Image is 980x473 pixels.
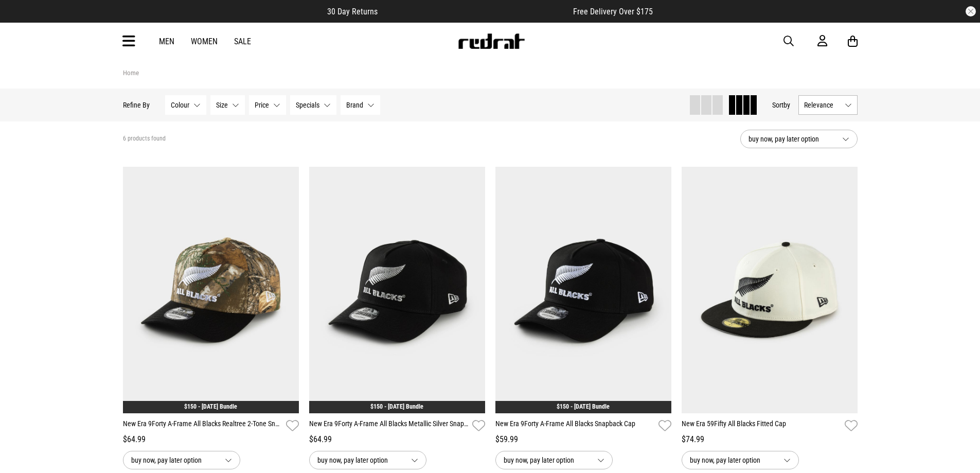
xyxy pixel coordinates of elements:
a: Home [123,69,139,77]
a: Men [159,37,174,46]
button: Sortby [772,99,790,111]
img: New Era 59fifty All Blacks Fitted Cap in Multi [682,167,858,413]
div: $74.99 [682,433,858,446]
a: New Era 9Forty A-Frame All Blacks Snapback Cap [495,418,654,433]
a: New Era 59Fifty All Blacks Fitted Cap [682,418,841,433]
span: Relevance [804,101,841,109]
img: New Era 9forty A-frame All Blacks Metallic Silver Snapback Cap in Black [309,167,485,413]
button: buy now, pay later option [495,451,613,469]
button: Colour [165,95,206,115]
button: Relevance [798,95,858,115]
span: Price [255,101,269,109]
div: $59.99 [495,433,671,446]
iframe: Customer reviews powered by Trustpilot [398,6,553,16]
span: buy now, pay later option [749,133,834,145]
button: buy now, pay later option [123,451,240,469]
span: Free Delivery Over $175 [573,7,653,16]
a: New Era 9Forty A-Frame All Blacks Realtree 2-Tone Snapback Cap [123,418,282,433]
span: Size [216,101,228,109]
img: Redrat logo [457,33,525,49]
a: $150 - [DATE] Bundle [370,403,423,410]
a: Women [191,37,218,46]
span: buy now, pay later option [131,454,217,466]
span: Brand [346,101,363,109]
span: buy now, pay later option [317,454,403,466]
span: Specials [296,101,319,109]
button: buy now, pay later option [682,451,799,469]
span: 30 Day Returns [327,7,378,16]
img: New Era 9forty A-frame All Blacks Snapback Cap in Black [495,167,671,413]
span: buy now, pay later option [504,454,589,466]
button: buy now, pay later option [309,451,426,469]
span: by [783,101,790,109]
button: Brand [341,95,380,115]
div: $64.99 [309,433,485,446]
a: New Era 9Forty A-Frame All Blacks Metallic Silver Snapback Cap [309,418,468,433]
button: Size [210,95,245,115]
a: Sale [234,37,251,46]
p: Refine By [123,101,150,109]
span: buy now, pay later option [690,454,775,466]
img: New Era 9forty A-frame All Blacks Realtree 2-tone Snapback Cap in Multi [123,167,299,413]
button: buy now, pay later option [740,130,858,148]
span: 6 products found [123,135,166,143]
div: $64.99 [123,433,299,446]
button: Price [249,95,286,115]
a: $150 - [DATE] Bundle [557,403,610,410]
button: Specials [290,95,336,115]
span: Colour [171,101,189,109]
a: $150 - [DATE] Bundle [184,403,237,410]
